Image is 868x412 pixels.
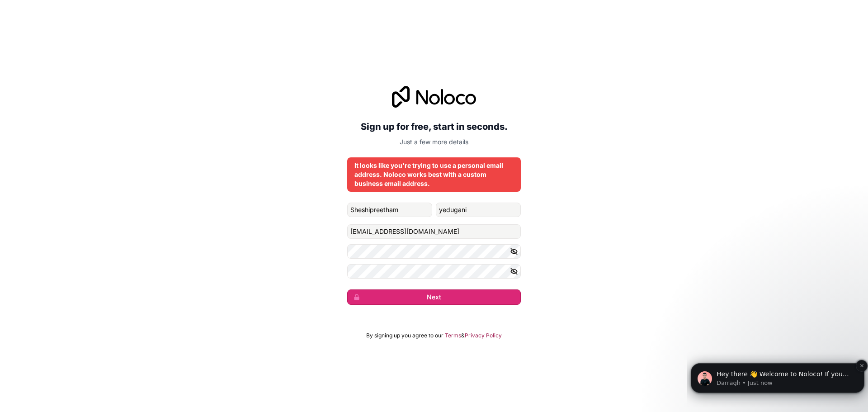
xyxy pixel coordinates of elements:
input: family-name [436,203,521,217]
input: Email address [347,224,521,239]
p: Just a few more details [347,137,521,147]
input: Confirm password [347,264,521,279]
button: Next [347,289,521,305]
span: & [461,332,465,339]
input: Password [347,244,521,259]
h2: Sign up for free, start in seconds. [347,118,521,135]
span: By signing up you agree to our [366,332,443,339]
input: given-name [347,203,432,217]
a: Terms [445,332,461,339]
div: It looks like you're trying to use a personal email address. Noloco works best with a custom busi... [354,161,514,188]
a: Privacy Policy [465,332,502,339]
iframe: Intercom notifications message [687,344,868,407]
